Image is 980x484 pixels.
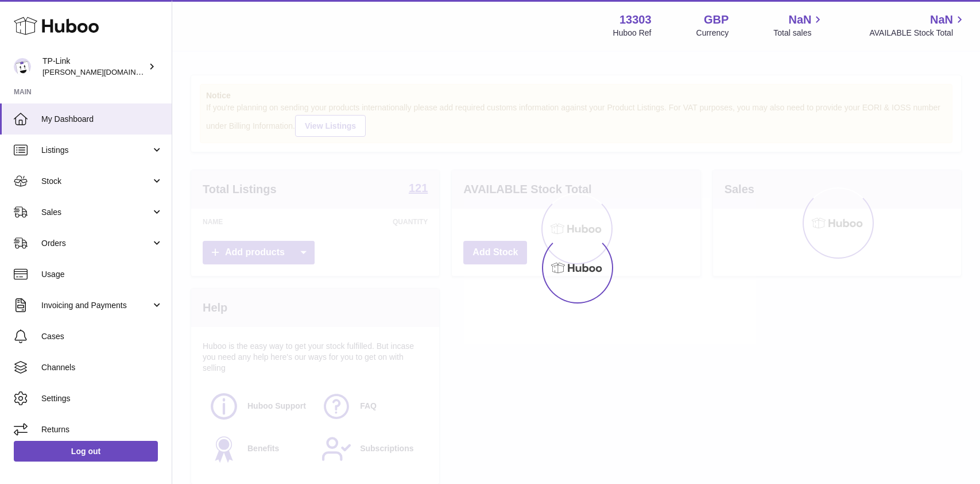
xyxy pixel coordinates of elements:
span: My Dashboard [41,114,163,125]
span: Channels [41,362,163,373]
div: TP-Link [42,56,146,78]
span: NaN [930,12,953,28]
span: Cases [41,331,163,342]
span: AVAILABLE Stock Total [869,28,966,39]
span: Stock [41,176,151,187]
a: Log out [14,441,158,462]
span: NaN [788,12,811,28]
div: Huboo Ref [613,28,652,39]
span: Sales [41,207,151,218]
strong: GBP [704,12,729,28]
span: Listings [41,145,151,156]
img: susie.li@tp-link.com [14,58,31,75]
a: NaN AVAILABLE Stock Total [869,12,966,39]
strong: 13303 [619,12,652,28]
span: [PERSON_NAME][DOMAIN_NAME][EMAIL_ADDRESS][DOMAIN_NAME] [42,67,290,76]
div: Currency [696,28,729,39]
span: Total sales [773,28,824,39]
span: Invoicing and Payments [41,300,151,311]
span: Returns [41,424,163,435]
span: Usage [41,269,163,280]
span: Settings [41,393,163,404]
a: NaN Total sales [773,12,824,39]
span: Orders [41,238,151,249]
